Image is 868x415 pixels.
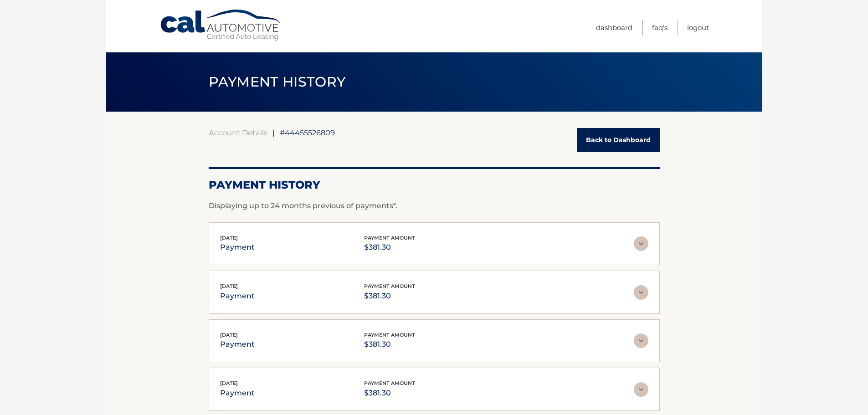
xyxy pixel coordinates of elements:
span: payment amount [364,283,415,289]
img: accordion-rest.svg [634,236,648,251]
span: [DATE] [220,283,238,289]
span: [DATE] [220,332,238,338]
p: payment [220,241,255,254]
a: FAQ's [652,20,668,35]
p: $381.30 [364,387,415,400]
p: payment [220,338,255,351]
span: | [272,128,275,137]
a: Logout [687,20,709,35]
p: $381.30 [364,241,415,254]
p: Displaying up to 24 months previous of payments*. [209,200,660,211]
span: #44455526809 [280,128,335,137]
span: [DATE] [220,380,238,386]
a: Account Details [209,128,267,137]
p: $381.30 [364,338,415,351]
p: $381.30 [364,290,415,302]
span: payment amount [364,332,415,338]
span: PAYMENT HISTORY [209,73,346,90]
span: payment amount [364,380,415,386]
span: payment amount [364,235,415,241]
a: Cal Automotive [159,9,282,41]
p: payment [220,387,255,400]
img: accordion-rest.svg [634,382,648,397]
a: Dashboard [596,20,632,35]
img: accordion-rest.svg [634,285,648,300]
img: accordion-rest.svg [634,333,648,348]
h2: Payment History [209,178,660,192]
span: [DATE] [220,235,238,241]
p: payment [220,290,255,302]
a: Back to Dashboard [577,128,660,152]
